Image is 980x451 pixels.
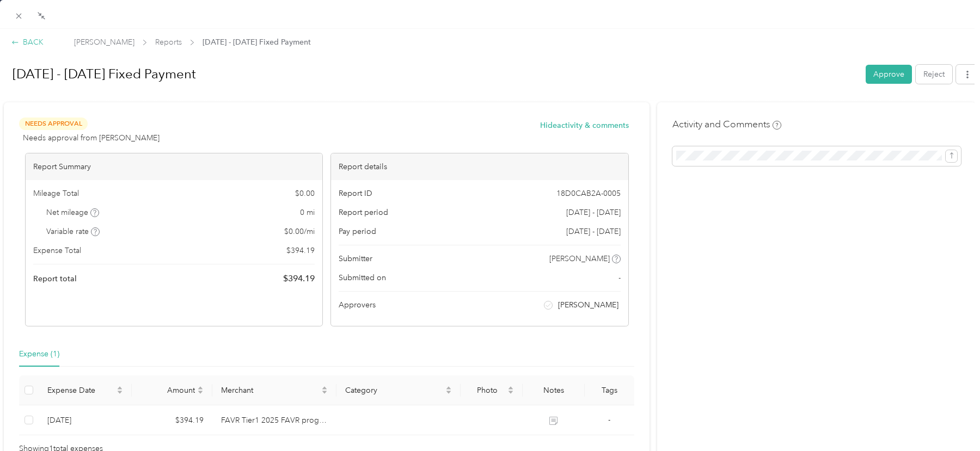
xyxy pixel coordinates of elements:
span: caret-down [507,389,514,396]
span: Approvers [339,299,376,311]
span: Merchant [221,386,319,395]
td: $394.19 [132,405,212,435]
span: caret-down [197,389,204,396]
span: caret-up [197,385,204,391]
span: [DATE] - [DATE] Fixed Payment [203,36,311,48]
span: Expense Total [33,245,81,256]
span: Reports [155,36,182,48]
th: Expense Date [39,375,132,405]
div: Report Summary [26,153,323,180]
th: Amount [132,375,212,405]
span: caret-down [117,389,123,396]
span: Submitter [339,253,372,264]
div: Tags [593,386,626,395]
button: Reject [916,65,952,84]
th: Photo [461,375,523,405]
span: - [618,272,621,283]
span: caret-up [445,385,452,391]
span: Category [345,386,443,395]
span: Pay period [339,226,376,237]
th: Category [336,375,461,405]
span: Submitted on [339,272,386,283]
span: [PERSON_NAME] [74,36,134,48]
span: $ 394.19 [283,272,315,285]
h4: Activity and Comments [672,118,781,131]
span: Expense Date [47,386,114,395]
span: Report period [339,207,388,218]
span: Report ID [339,188,372,199]
td: 9-3-2025 [39,405,132,435]
span: Needs Approval [19,118,88,130]
span: [DATE] - [DATE] [566,207,621,218]
span: 18D0CAB2A-0005 [556,188,621,199]
th: Merchant [212,375,336,405]
span: $ 394.19 [286,245,315,256]
h1: Aug 1 - 31, 2025 Fixed Payment [1,61,858,87]
span: Variable rate [46,226,100,237]
span: caret-up [507,385,514,391]
span: Report total [33,273,77,285]
span: Amount [140,386,195,395]
span: 0 mi [300,207,315,218]
iframe: Everlance-gr Chat Button Frame [919,390,980,451]
th: Tags [585,375,634,405]
th: Notes [523,375,585,405]
span: caret-down [445,389,452,396]
button: Hideactivity & comments [540,120,629,131]
span: Needs approval from [PERSON_NAME] [23,132,160,144]
span: Net mileage [46,207,99,218]
span: caret-up [117,385,123,391]
div: Expense (1) [19,348,59,360]
span: caret-down [321,389,328,396]
div: Report details [331,153,628,180]
span: caret-up [321,385,328,391]
span: - [608,415,610,424]
span: $ 0.00 / mi [284,226,315,237]
td: - [585,405,634,435]
td: FAVR Tier1 2025 FAVR program [212,405,336,435]
span: [PERSON_NAME] [558,299,618,311]
span: [DATE] - [DATE] [566,226,621,237]
div: BACK [11,36,44,48]
span: Mileage Total [33,188,79,199]
span: [PERSON_NAME] [549,253,610,264]
button: Approve [866,65,912,84]
span: Photo [469,386,505,395]
span: $ 0.00 [295,188,315,199]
